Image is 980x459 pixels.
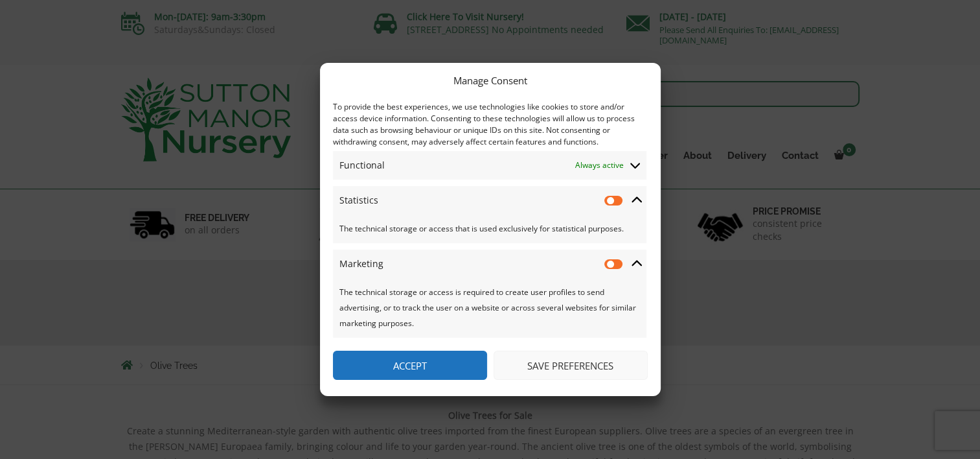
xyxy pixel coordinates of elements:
[333,250,646,278] summary: Marketing
[339,287,636,329] span: The technical storage or access is required to create user profiles to send advertising, or to tr...
[333,151,646,180] summary: Functional Always active
[339,193,378,208] span: Statistics
[339,256,383,272] span: Marketing
[333,351,487,380] button: Accept
[453,73,527,88] div: Manage Consent
[339,221,640,237] span: The technical storage or access that is used exclusively for statistical purposes.
[339,158,385,173] span: Functional
[575,158,624,173] span: Always active
[494,351,648,380] button: Save preferences
[333,101,646,148] div: To provide the best experiences, we use technologies like cookies to store and/or access device i...
[333,186,646,215] summary: Statistics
